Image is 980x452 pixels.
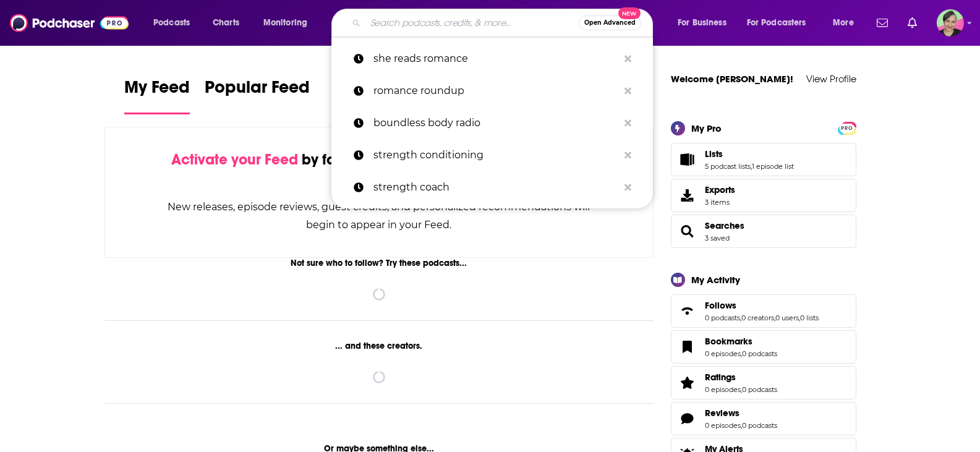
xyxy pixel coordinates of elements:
[742,349,777,358] a: 0 podcasts
[751,162,752,171] span: ,
[153,14,190,32] span: Podcasts
[671,366,856,399] span: Ratings
[800,313,819,322] a: 0 lists
[806,73,856,85] a: View Profile
[104,258,654,268] div: Not sure who to follow? Try these podcasts...
[675,151,700,168] a: Lists
[775,313,799,322] a: 0 users
[675,374,700,391] a: Ratings
[937,9,964,36] button: Show profile menu
[373,139,618,171] p: strength conditioning
[145,13,206,33] button: open menu
[678,14,726,32] span: For Business
[373,43,618,75] p: she reads romance
[618,7,641,19] span: New
[774,313,775,322] span: ,
[167,198,592,234] div: New releases, episode reviews, guest credits, and personalized recommendations will begin to appe...
[840,122,854,132] a: PRO
[373,75,618,107] p: romance roundup
[104,341,654,351] div: ... and these creators.
[739,13,824,33] button: open menu
[205,13,247,33] a: Charts
[167,151,592,187] div: by following Podcasts, Creators, Lists, and other Users!
[705,336,752,347] span: Bookmarks
[824,13,869,33] button: open menu
[747,14,806,32] span: For Podcasters
[741,313,774,322] a: 0 creators
[691,274,740,286] div: My Activity
[705,300,736,311] span: Follows
[799,313,800,322] span: ,
[840,124,854,133] span: PRO
[705,372,736,383] span: Ratings
[675,410,700,427] a: Reviews
[741,385,742,394] span: ,
[705,349,741,358] a: 0 episodes
[937,9,964,36] img: User Profile
[675,223,700,240] a: Searches
[742,421,777,430] a: 0 podcasts
[705,148,794,160] a: Lists
[705,407,777,419] a: Reviews
[903,12,922,33] a: Show notifications dropdown
[705,234,730,242] a: 3 saved
[742,385,777,394] a: 0 podcasts
[671,294,856,328] span: Follows
[691,122,722,134] div: My Pro
[675,302,700,320] a: Follows
[213,14,239,32] span: Charts
[675,187,700,204] span: Exports
[579,15,641,30] button: Open AdvancedNew
[705,421,741,430] a: 0 episodes
[671,402,856,435] span: Reviews
[705,336,777,347] a: Bookmarks
[705,372,777,383] a: Ratings
[705,162,751,171] a: 5 podcast lists
[373,171,618,203] p: strength coach
[705,385,741,394] a: 0 episodes
[671,73,793,85] a: Welcome [PERSON_NAME]!
[671,330,856,364] span: Bookmarks
[205,77,310,105] span: Popular Feed
[872,12,893,33] a: Show notifications dropdown
[671,143,856,176] span: Lists
[671,215,856,248] span: Searches
[331,107,653,139] a: boundless body radio
[705,184,735,195] span: Exports
[705,300,819,311] a: Follows
[331,43,653,75] a: she reads romance
[741,349,742,358] span: ,
[752,162,794,171] a: 1 episode list
[705,148,723,160] span: Lists
[833,14,854,32] span: More
[373,107,618,139] p: boundless body radio
[584,20,636,26] span: Open Advanced
[171,150,298,169] span: Activate your Feed
[705,198,735,207] span: 3 items
[331,75,653,107] a: romance roundup
[263,14,307,32] span: Monitoring
[331,171,653,203] a: strength coach
[331,139,653,171] a: strength conditioning
[343,9,665,37] div: Search podcasts, credits, & more...
[365,13,579,33] input: Search podcasts, credits, & more...
[705,313,740,322] a: 0 podcasts
[705,220,744,231] a: Searches
[255,13,323,33] button: open menu
[669,13,742,33] button: open menu
[10,11,129,35] img: Podchaser - Follow, Share and Rate Podcasts
[937,9,964,36] span: Logged in as LizDVictoryBelt
[741,421,742,430] span: ,
[675,338,700,356] a: Bookmarks
[671,179,856,212] a: Exports
[705,407,739,419] span: Reviews
[124,77,190,114] a: My Feed
[740,313,741,322] span: ,
[205,77,310,114] a: Popular Feed
[124,77,190,105] span: My Feed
